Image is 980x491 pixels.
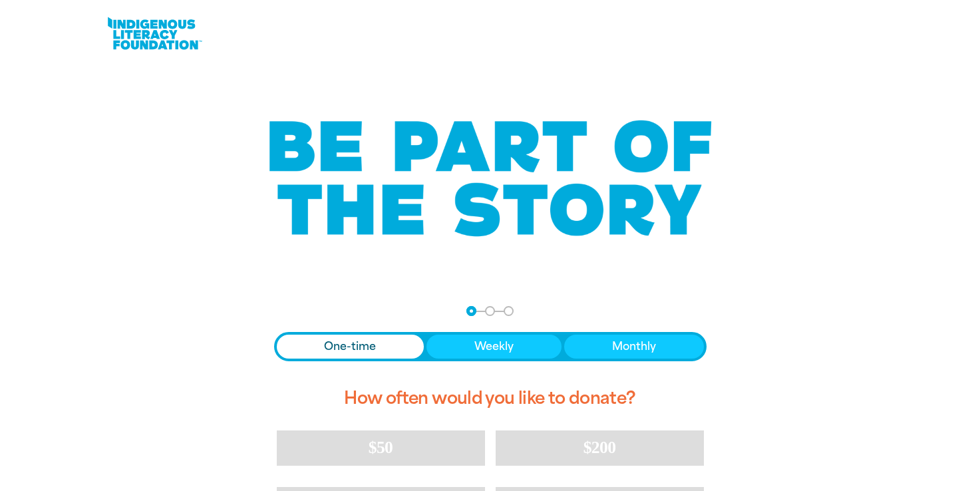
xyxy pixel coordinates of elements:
[504,306,514,316] button: Navigate to step 3 of 3 to enter your payment details
[274,377,707,420] h2: How often would you like to donate?
[369,438,393,457] span: $50
[274,332,707,361] div: Donation frequency
[496,430,704,465] button: $200
[257,94,723,263] img: Be part of the story
[564,335,704,359] button: Monthly
[324,339,376,355] span: One-time
[474,339,514,355] span: Weekly
[485,306,495,316] button: Navigate to step 2 of 3 to enter your details
[277,335,424,359] button: One-time
[277,430,485,465] button: $50
[426,335,562,359] button: Weekly
[466,306,476,316] button: Navigate to step 1 of 3 to enter your donation amount
[583,438,616,457] span: $200
[612,339,656,355] span: Monthly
